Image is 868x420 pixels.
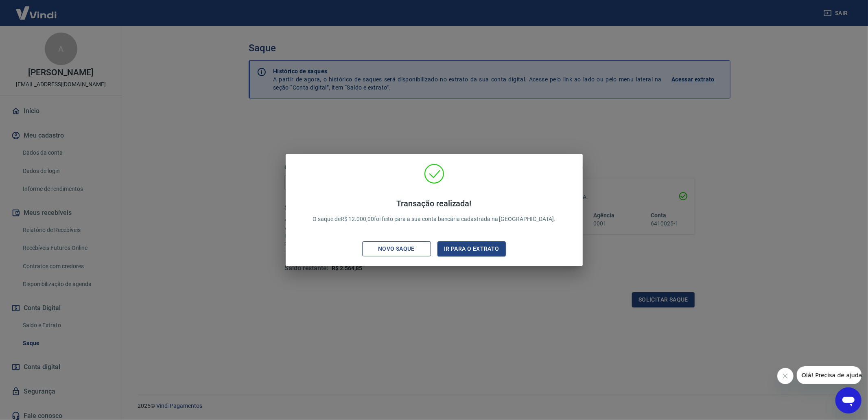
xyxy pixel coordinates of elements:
div: Novo saque [368,244,424,254]
button: Ir para o extrato [437,241,506,256]
h4: Transação realizada! [313,199,555,208]
span: Olá! Precisa de ajuda? [5,6,68,12]
button: Novo saque [362,241,431,256]
p: O saque de R$ 12.000,00 foi feito para a sua conta bancária cadastrada na [GEOGRAPHIC_DATA]. [313,199,555,223]
iframe: Fechar mensagem [777,368,794,384]
iframe: Botão para abrir a janela de mensagens [835,387,861,413]
iframe: Mensagem da empresa [797,366,861,384]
